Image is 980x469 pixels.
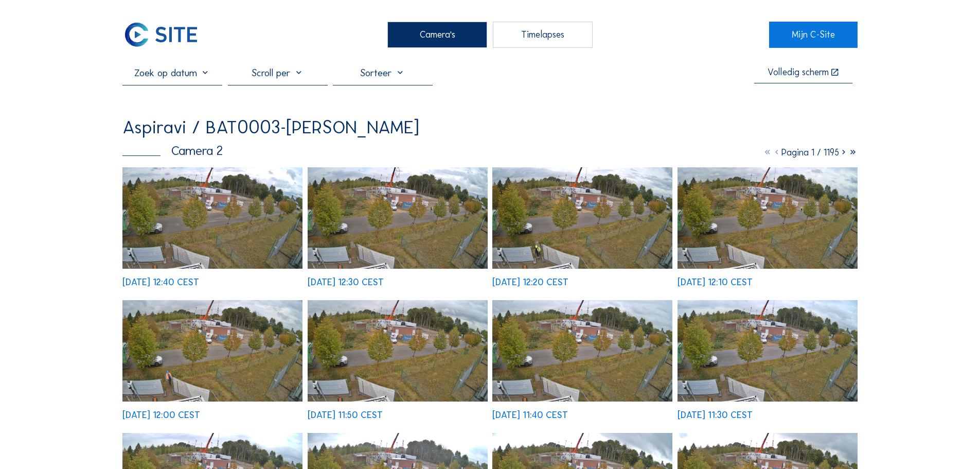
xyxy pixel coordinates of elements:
[492,300,672,402] img: image_53078668
[122,300,302,402] img: image_53079178
[493,22,593,47] div: Timelapses
[678,300,858,402] img: image_53078357
[122,22,210,47] a: C-SITE Logo
[492,411,568,420] div: [DATE] 11:40 CEST
[308,278,384,287] div: [DATE] 12:30 CEST
[781,147,839,158] span: Pagina 1 / 1195
[492,167,672,269] img: image_53079684
[769,22,857,47] a: Mijn C-Site
[678,278,753,287] div: [DATE] 12:10 CEST
[308,411,383,420] div: [DATE] 11:50 CEST
[492,278,568,287] div: [DATE] 12:20 CEST
[678,411,753,420] div: [DATE] 11:30 CEST
[122,145,223,158] div: Camera 2
[308,300,488,402] img: image_53078881
[122,118,419,136] div: Aspiravi / BAT0003-[PERSON_NAME]
[768,68,829,78] div: Volledig scherm
[122,278,199,287] div: [DATE] 12:40 CEST
[122,66,222,79] input: Zoek op datum 󰅀
[122,411,200,420] div: [DATE] 12:00 CEST
[122,22,200,47] img: C-SITE Logo
[678,167,858,269] img: image_53079407
[122,167,302,269] img: image_53080196
[308,167,488,269] img: image_53079970
[387,22,487,47] div: Camera's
